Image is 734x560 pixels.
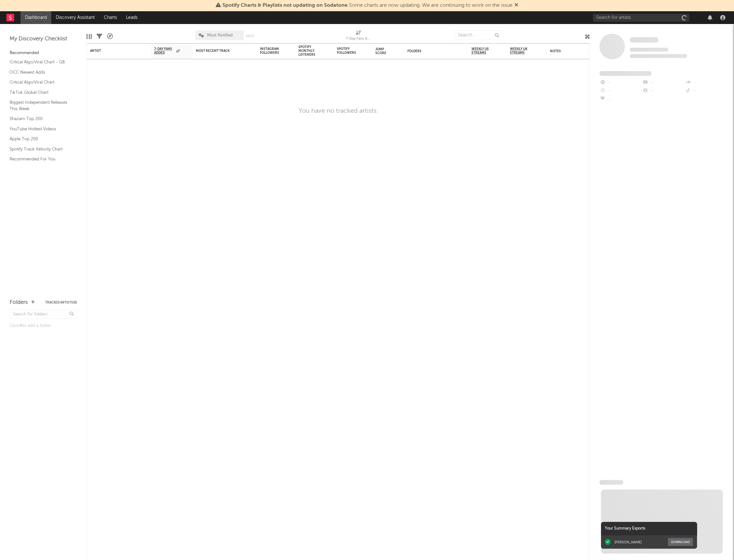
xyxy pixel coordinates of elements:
input: Search... [454,30,502,40]
a: Biggest Independent Releases This Week [10,99,71,112]
div: [PERSON_NAME] [614,540,642,544]
div: -- [685,87,728,95]
div: -- [642,87,685,95]
a: Shazam Top 200 [10,115,71,122]
a: Critical Algo/Viral Chart [10,79,71,86]
div: -- [685,78,728,87]
button: Save [246,34,254,38]
div: Filters [96,27,102,46]
a: Spotify Track Velocity Chart [10,146,71,153]
div: Notes [550,49,614,53]
a: TikTok Global Chart [10,89,71,96]
div: -- [642,78,685,87]
span: Most Notified [207,33,233,37]
span: News Feed [599,480,623,485]
div: Recommended [10,49,77,57]
a: Some Artist [630,37,659,43]
span: Fans Added by Platform [599,71,652,76]
a: Recommended For You [10,156,71,163]
div: 7-Day Fans Added (7-Day Fans Added) [346,35,371,43]
span: : Some charts are now updating. We are continuing to work on the issue [222,3,513,8]
a: Leads [121,11,142,24]
div: Click to add a folder. [10,322,77,330]
a: Dashboard [21,11,51,24]
span: Weekly UK Streams [510,47,534,55]
div: Jump Score [375,47,391,55]
button: Download [668,538,693,546]
div: Your Summary Exports [601,522,697,535]
a: OCC Newest Adds [10,69,71,76]
div: Edit Columns [87,27,92,46]
span: Spotify Charts & Playlists not updating on Sodatone [222,3,347,8]
div: You have no tracked artists. [298,107,378,115]
div: Spotify Followers [337,47,359,55]
div: -- [599,78,642,87]
div: Most Recent Track [196,49,244,53]
a: Critical Algo/Viral Chart - GB [10,59,71,66]
a: Charts [99,11,121,24]
div: My Discovery Checklist [10,35,77,43]
div: Spotify Monthly Listeners [298,45,321,57]
a: Discovery Assistant [51,11,99,24]
div: Instagram Followers [260,47,282,55]
span: Tracking Since: [DATE] [630,48,668,52]
div: -- [599,95,642,103]
div: -- [599,87,642,95]
div: 7-Day Fans Added (7-Day Fans Added) [346,27,371,46]
span: Dismiss [514,3,518,8]
div: A&R Pipeline [107,27,113,46]
input: Search for artists [593,14,689,22]
div: Artist [90,49,138,53]
input: Search for folders... [10,310,77,319]
a: YouTube Hottest Videos [10,126,71,133]
a: Apple Top 200 [10,135,71,142]
span: 7-Day Fans Added [154,47,175,55]
button: Tracked Artists(0) [45,301,77,304]
span: 0 fans last week [630,54,687,58]
div: Folders [407,49,455,53]
div: Folders [10,299,28,306]
span: Weekly US Streams [471,47,494,55]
